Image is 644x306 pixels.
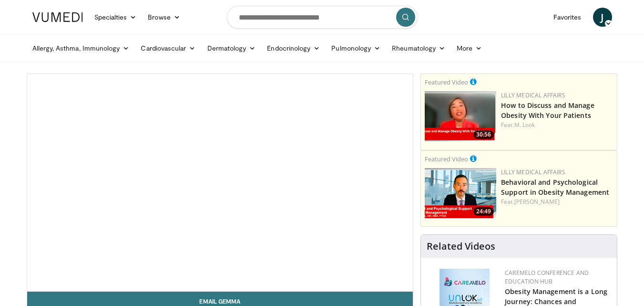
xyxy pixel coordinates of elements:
img: c98a6a29-1ea0-4bd5-8cf5-4d1e188984a7.png.150x105_q85_crop-smart_upscale.png [425,91,496,141]
input: Search topics, interventions [227,6,418,29]
a: [PERSON_NAME] [514,198,560,206]
a: J [593,8,612,27]
a: M. Look [514,121,535,129]
img: ba3304f6-7838-4e41-9c0f-2e31ebde6754.png.150x105_q85_crop-smart_upscale.png [425,168,496,218]
a: Lilly Medical Affairs [501,91,565,99]
a: Dermatology [202,39,262,58]
a: How to Discuss and Manage Obesity With Your Patients [501,101,594,120]
a: Browse [142,8,186,27]
span: 24:49 [473,207,494,216]
a: Behavioral and Psychological Support in Obesity Management [501,178,609,197]
div: Feat. [501,121,613,129]
a: Allergy, Asthma, Immunology [27,39,135,58]
div: Feat. [501,198,613,206]
a: Endocrinology [261,39,326,58]
small: Featured Video [425,155,468,163]
a: 30:56 [425,91,496,141]
span: 30:56 [473,130,494,139]
img: VuMedi Logo [32,12,83,22]
a: Cardiovascular [135,39,201,58]
small: Featured Video [425,78,468,86]
a: Lilly Medical Affairs [501,168,565,176]
a: Specialties [89,8,143,27]
a: Pulmonology [326,39,386,58]
a: Favorites [548,8,587,27]
h4: Related Videos [427,241,495,252]
a: Rheumatology [386,39,451,58]
a: More [451,39,488,58]
a: CaReMeLO Conference and Education Hub [505,269,589,285]
a: 24:49 [425,168,496,218]
video-js: Video Player [27,74,413,292]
